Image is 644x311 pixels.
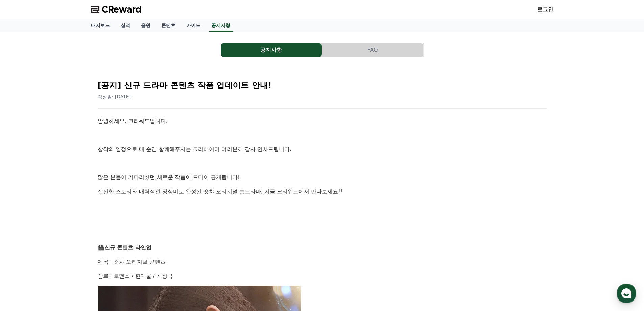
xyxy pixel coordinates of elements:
a: 콘텐츠 [156,19,181,32]
button: 공지사항 [221,43,322,57]
p: 제목 : 숏챠 오리지널 콘텐츠 [98,258,547,266]
a: 가이드 [181,19,206,32]
p: 신선한 스토리와 매력적인 영상미로 완성된 숏챠 오리지널 숏드라마, 지금 크리워드에서 만나보세요!! [98,187,547,196]
p: 창작의 열정으로 매 순간 함께해주시는 크리에이터 여러분께 감사 인사드립니다. [98,145,547,154]
a: 로그인 [537,5,553,14]
a: 공지사항 [209,19,233,32]
a: FAQ [322,43,424,57]
a: 음원 [136,19,156,32]
p: 많은 분들이 기다리셨던 새로운 작품이 드디어 공개됩니다! [98,173,547,182]
h2: [공지] 신규 드라마 콘텐츠 작품 업데이트 안내! [98,80,547,91]
span: 작성일: [DATE] [98,94,131,99]
p: 장르 : 로맨스 / 현대물 / 치정극 [98,272,547,281]
a: 실적 [115,19,136,32]
p: 안녕하세요, 크리워드입니다. [98,117,547,126]
span: CReward [102,4,142,15]
span: 🎬 [98,244,104,251]
strong: 신규 콘텐츠 라인업 [104,244,151,251]
a: 대시보드 [86,19,115,32]
button: FAQ [322,43,423,57]
a: CReward [91,4,142,15]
